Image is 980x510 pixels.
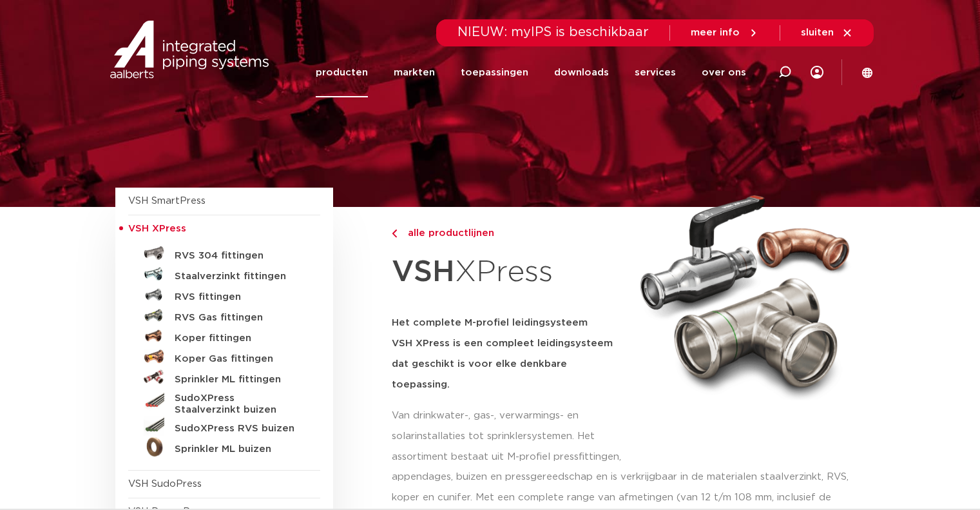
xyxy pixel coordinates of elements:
[392,248,625,297] h1: XPress
[128,367,320,387] a: Sprinkler ML fittingen
[461,48,528,97] a: toepassingen
[128,346,320,367] a: Koper Gas fittingen
[392,406,625,467] p: Van drinkwater-, gas-, verwarmings- en solarinstallaties tot sprinklersystemen. Het assortiment b...
[394,48,435,97] a: markten
[128,416,320,436] a: SudoXPress RVS buizen
[128,196,206,206] a: VSH SmartPress
[392,226,625,241] a: alle productlijnen
[702,48,746,97] a: over ons
[175,374,302,386] h5: Sprinkler ML fittingen
[128,326,320,346] a: Koper fittingen
[691,28,740,37] span: meer info
[175,353,302,365] h5: Koper Gas fittingen
[175,291,302,303] h5: RVS fittingen
[175,393,302,416] h5: SudoXPress Staalverzinkt buizen
[128,479,202,489] a: VSH SudoPress
[801,28,834,37] span: sluiten
[128,305,320,326] a: RVS Gas fittingen
[128,243,320,264] a: RVS 304 fittingen
[175,333,302,344] h5: Koper fittingen
[457,26,649,39] span: NIEUW: myIPS is beschikbaar
[175,250,302,262] h5: RVS 304 fittingen
[392,230,397,238] img: chevron-right.svg
[554,48,609,97] a: downloads
[128,284,320,305] a: RVS fittingen
[635,48,676,97] a: services
[811,58,823,86] div: my IPS
[175,423,302,435] h5: SudoXPress RVS buizen
[392,257,455,287] strong: VSH
[175,444,302,455] h5: Sprinkler ML buizen
[128,224,186,233] span: VSH XPress
[392,313,625,395] h5: Het complete M-profiel leidingsysteem VSH XPress is een compleet leidingsysteem dat geschikt is v...
[801,27,853,39] a: sluiten
[128,264,320,284] a: Staalverzinkt fittingen
[400,228,494,238] span: alle productlijnen
[316,48,746,97] nav: Menu
[175,312,302,324] h5: RVS Gas fittingen
[691,27,759,39] a: meer info
[128,387,320,416] a: SudoXPress Staalverzinkt buizen
[175,271,302,282] h5: Staalverzinkt fittingen
[128,436,320,457] a: Sprinkler ML buizen
[316,48,368,97] a: producten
